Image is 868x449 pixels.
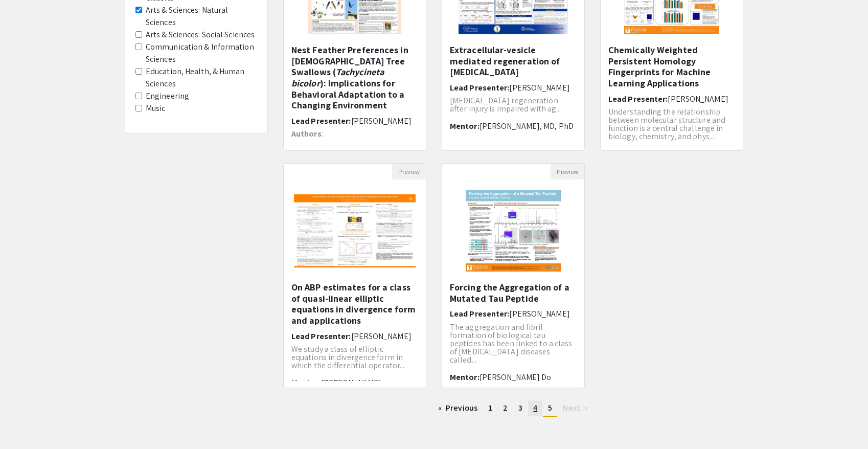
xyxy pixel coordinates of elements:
[392,164,426,179] button: Preview
[479,372,552,383] span: [PERSON_NAME] Do
[284,184,426,278] img: <p>On ABP estimates for a class of quasi-linear elliptic equations in divergence form and applica...
[488,402,492,413] span: 1
[450,95,561,114] span: [MEDICAL_DATA] regeneration after injury is impaired with ag...
[479,121,574,131] span: [PERSON_NAME], MD, PhD
[608,94,735,104] h6: Lead Presenter:
[283,400,743,417] ul: Pagination
[450,121,479,131] span: Mentor:
[450,323,577,364] p: The aggregation and fibril formation of biological tau peptides has been linked to a class of [ME...
[608,44,735,88] h5: Chemically Weighted Persistent Homology Fingerprints for Machine Learning Applications
[291,130,418,154] div: <...
[351,116,412,126] span: [PERSON_NAME]
[450,44,577,78] h5: Extracellular-vesicle mediated regeneration of [MEDICAL_DATA]
[146,29,255,41] label: Arts & Sciences: Social Sciences
[291,44,418,111] h5: Nest Feather Preferences in [DEMOGRAPHIC_DATA] Tree Swallows ( ): Implications for Behavioral Ada...
[291,130,418,138] p: :
[291,66,384,89] em: Tachycineta bicolor
[146,41,257,65] label: Communication & Information Sciences
[433,400,483,416] a: Previous page
[351,331,412,342] span: [PERSON_NAME]
[146,90,189,102] label: Engineering
[533,402,537,413] span: 4
[291,344,404,371] span: We study a class of elliptic equations in divergence form in which the differential operator...
[146,65,257,90] label: Education, Health, & Human Sciences
[321,377,381,388] span: [PERSON_NAME]
[548,402,552,413] span: 5
[563,402,580,413] span: Next
[608,108,735,141] p: Understanding the relationship between molecular structure and function is a central challenge in...
[455,179,572,282] img: <p>Forcing the Aggregation of a Mutated Tau Peptide</p>
[518,402,522,413] span: 3
[146,102,166,115] label: Music
[450,309,577,319] h6: Lead Presenter:
[551,164,584,179] button: Preview
[291,116,418,126] h6: Lead Presenter:
[146,4,257,29] label: Arts & Sciences: Natural Sciences
[8,403,43,441] iframe: Chat
[442,163,585,388] div: Open Presentation <p>Forcing the Aggregation of a Mutated Tau Peptide</p>
[291,377,321,388] span: Mentor:
[291,282,418,326] h5: On ABP estimates for a class of quasi-linear elliptic equations in divergence form and applications
[291,128,322,139] strong: Authors
[283,163,426,388] div: Open Presentation <p>On ABP estimates for a class of quasi-linear elliptic equations in divergenc...
[450,282,577,304] h5: Forcing the Aggregation of a Mutated Tau Peptide
[291,331,418,341] h6: Lead Presenter:
[509,308,569,319] span: [PERSON_NAME]
[450,372,479,383] span: Mentor:
[509,82,569,93] span: [PERSON_NAME]
[668,94,728,104] span: [PERSON_NAME]
[503,402,508,413] span: 2
[450,83,577,93] h6: Lead Presenter:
